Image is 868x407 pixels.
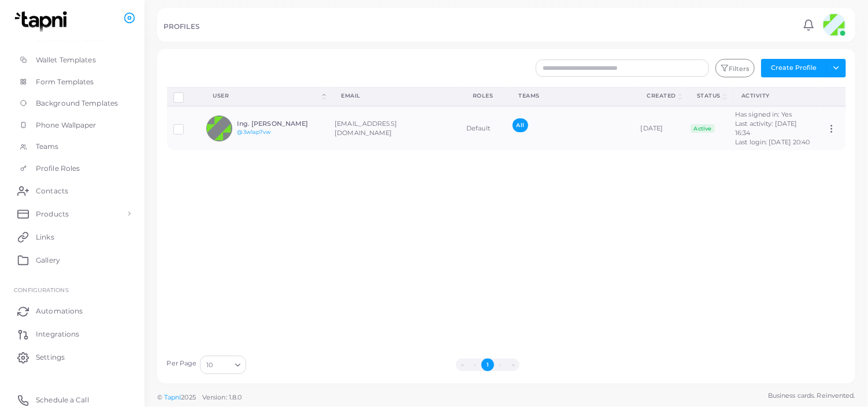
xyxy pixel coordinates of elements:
[819,13,849,36] a: avatar
[9,225,136,248] a: Links
[36,395,89,405] span: Schedule a Call
[36,33,106,44] span: QR Code Templates
[9,92,136,114] a: Background Templates
[9,202,136,225] a: Products
[697,92,721,100] div: Status
[36,329,79,339] span: Integrations
[238,120,322,128] h6: Ing. [PERSON_NAME]
[214,359,231,371] input: Search for option
[9,179,136,202] a: Contacts
[481,359,494,371] button: Go to page 1
[9,71,136,93] a: Form Templates
[213,92,320,100] div: User
[715,59,755,77] button: Filters
[635,106,685,150] td: [DATE]
[14,286,69,293] span: Configurations
[36,352,65,363] span: Settings
[164,393,181,401] a: Tapni
[36,163,80,174] span: Profile Roles
[36,209,69,219] span: Products
[157,393,242,402] span: ©
[741,92,807,100] div: activity
[761,59,827,77] button: Create Profile
[36,141,59,152] span: Teams
[167,87,201,106] th: Row-selection
[36,186,68,196] span: Contacts
[36,306,83,316] span: Automations
[735,120,797,137] span: Last activity: [DATE] 16:34
[519,92,622,100] div: Teams
[823,13,846,36] img: avatar
[735,110,792,118] span: Has signed in: Yes
[206,359,213,371] span: 10
[10,11,75,32] img: logo
[820,87,845,106] th: Action
[200,356,246,374] div: Search for option
[647,92,677,100] div: Created
[9,114,136,136] a: Phone Wallpaper
[9,323,136,346] a: Integrations
[202,393,242,401] span: Version: 1.8.0
[9,136,136,158] a: Teams
[36,98,118,109] span: Background Templates
[473,92,494,100] div: Roles
[9,346,136,369] a: Settings
[36,232,54,242] span: Links
[206,115,232,141] img: avatar
[9,248,136,271] a: Gallery
[341,92,447,100] div: Email
[167,359,197,368] label: Per Page
[9,28,136,50] a: QR Code Templates
[164,23,199,31] h5: PROFILES
[36,55,96,65] span: Wallet Templates
[36,255,60,266] span: Gallery
[328,106,460,150] td: [EMAIL_ADDRESS][DOMAIN_NAME]
[460,106,506,150] td: Default
[513,118,528,132] span: All
[768,391,855,401] span: Business cards. Reinvented.
[735,138,810,146] span: Last login: [DATE] 20:40
[249,359,726,371] ul: Pagination
[36,120,97,130] span: Phone Wallpaper
[9,49,136,71] a: Wallet Templates
[9,300,136,323] a: Automations
[691,124,715,133] span: Active
[181,393,195,402] span: 2025
[9,158,136,180] a: Profile Roles
[238,129,271,135] a: @3w1ap7vw
[36,77,94,87] span: Form Templates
